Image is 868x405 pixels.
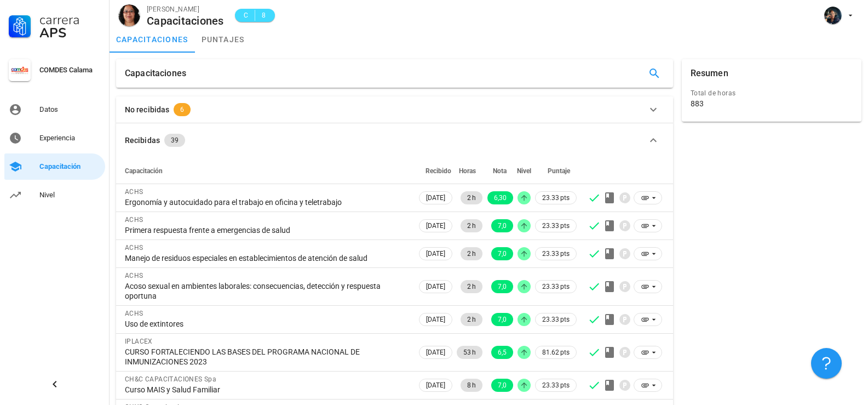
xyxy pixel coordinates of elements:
span: 23.33 pts [542,380,570,391]
span: ACHS [125,216,143,224]
span: 8 h [467,379,476,392]
div: Carrera [39,13,101,26]
th: Puntaje [533,158,579,184]
span: [DATE] [426,346,445,358]
th: Horas [455,158,485,184]
div: Primera respuesta frente a emergencias de salud [125,225,408,235]
div: Nivel [39,191,101,199]
span: 2 h [467,313,476,326]
div: Capacitaciones [147,15,224,27]
span: 23.33 pts [542,220,570,231]
span: [DATE] [426,379,445,391]
div: Acoso sexual en ambientes laborales: consecuencias, detección y respuesta oportuna [125,281,408,301]
button: Recibidas 39 [116,123,673,158]
span: C [242,10,250,21]
span: ACHS [125,310,143,317]
div: No recibidas [125,104,169,116]
div: Datos [39,105,101,114]
span: Horas [459,167,476,175]
span: [DATE] [426,192,445,204]
span: [DATE] [426,248,445,260]
span: 7,0 [498,280,507,293]
div: avatar [118,4,140,26]
span: Nivel [517,167,531,175]
span: 7,0 [498,313,507,326]
div: Capacitaciones [125,59,186,88]
div: COMDES Calama [39,66,101,75]
a: Nivel [4,182,105,208]
a: Capacitación [4,153,105,180]
span: ACHS [125,272,143,279]
span: [DATE] [426,220,445,232]
div: 883 [691,99,704,109]
th: Nota [485,158,515,184]
span: 7,0 [498,247,507,260]
span: 6,30 [494,191,507,204]
span: 8 [260,10,268,21]
div: Manejo de residuos especiales en establecimientos de atención de salud [125,253,408,263]
span: Recibido [426,167,451,175]
div: Uso de extintores [125,319,408,329]
span: 6,5 [498,346,507,359]
a: puntajes [195,26,251,53]
div: Curso MAIS y Salud Familiar [125,385,408,395]
div: Experiencia [39,134,101,142]
span: 7,0 [498,219,507,232]
span: 23.33 pts [542,248,570,259]
div: Recibidas [125,134,160,146]
span: 2 h [467,280,476,293]
button: No recibidas 6 [116,96,673,123]
span: 7,0 [498,379,507,392]
span: IPLACEX [125,338,153,345]
span: Capacitación [125,167,163,175]
span: 23.33 pts [542,314,570,325]
span: ACHS [125,188,143,196]
a: Datos [4,96,105,123]
div: [PERSON_NAME] [147,4,224,15]
div: Capacitación [39,162,101,171]
th: Capacitación [116,158,417,184]
th: Recibido [417,158,455,184]
span: 2 h [467,247,476,260]
span: Nota [493,167,507,175]
span: [DATE] [426,281,445,293]
div: Resumen [691,59,728,88]
span: ACHS [125,244,143,252]
a: Experiencia [4,125,105,151]
span: Puntaje [548,167,570,175]
span: 2 h [467,191,476,204]
span: 39 [171,134,179,147]
div: Total de horas [691,88,853,99]
div: CURSO FORTALECIENDO LAS BASES DEL PROGRAMA NACIONAL DE INMUNIZACIONES 2023 [125,347,408,367]
div: APS [39,26,101,39]
span: [DATE] [426,313,445,326]
span: CH&C CAPACITACIONES Spa [125,375,216,383]
a: capacitaciones [110,26,195,53]
span: 81.62 pts [542,347,570,358]
span: 2 h [467,219,476,232]
span: 53 h [463,346,476,359]
div: Ergonomía y autocuidado para el trabajo en oficina y teletrabajo [125,197,408,207]
span: 23.33 pts [542,192,570,203]
span: 23.33 pts [542,281,570,292]
th: Nivel [515,158,533,184]
div: avatar [824,7,842,24]
span: 6 [180,103,184,116]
